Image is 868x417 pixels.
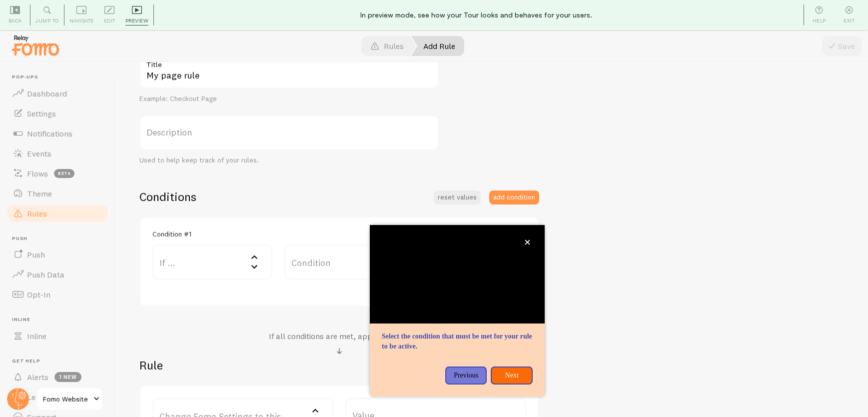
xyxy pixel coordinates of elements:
a: Settings [6,103,109,123]
label: Title [139,53,439,70]
h2: Conditions [139,189,196,204]
p: Select the condition that must be met for your rule to be active. [382,331,533,351]
div: Select the condition that must be met for your rule to be active. [370,225,545,396]
a: Opt-In [6,284,109,304]
span: Rules [27,208,47,218]
button: Next [491,366,533,384]
span: Opt-In [27,289,50,299]
span: Events [27,148,51,158]
img: fomo-relay-logo-orange.svg [10,32,60,58]
span: Push [27,249,45,259]
a: Notifications [6,123,109,143]
a: Alerts 1 new [6,367,109,387]
span: Settings [27,108,56,118]
span: Alerts [27,372,48,382]
label: Description [139,115,439,150]
a: Theme [6,183,109,203]
button: Previous [445,366,487,384]
button: close, [522,237,533,247]
button: add condition [489,190,539,204]
a: Push [6,244,109,264]
h2: Rule [139,357,539,373]
a: Flows beta [6,163,109,183]
span: Push [12,235,109,242]
span: Pop-ups [12,74,109,80]
a: Inline [6,326,109,346]
p: Previous [451,370,481,380]
span: beta [54,169,74,178]
label: Condition [284,244,404,279]
span: Flows [27,168,48,178]
span: 1 new [54,372,81,382]
a: Events [6,143,109,163]
span: Get Help [12,358,109,364]
a: Push Data [6,264,109,284]
button: reset values [434,190,481,204]
span: Inline [12,316,109,323]
span: Dashboard [27,88,67,98]
a: Fomo Website [36,387,103,411]
div: Used to help keep track of your rules. [139,156,439,165]
span: Theme [27,188,52,198]
a: Rules [6,203,109,223]
h5: Condition #1 [152,229,191,238]
h4: If all conditions are met, apply this rule [269,331,410,341]
span: Notifications [27,128,72,138]
label: If ... [152,244,272,279]
span: Fomo Website [43,393,90,405]
div: Example: Checkout Page [139,94,439,103]
a: Dashboard [6,83,109,103]
p: Next [497,370,527,380]
span: Inline [27,331,46,341]
span: Push Data [27,269,64,279]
